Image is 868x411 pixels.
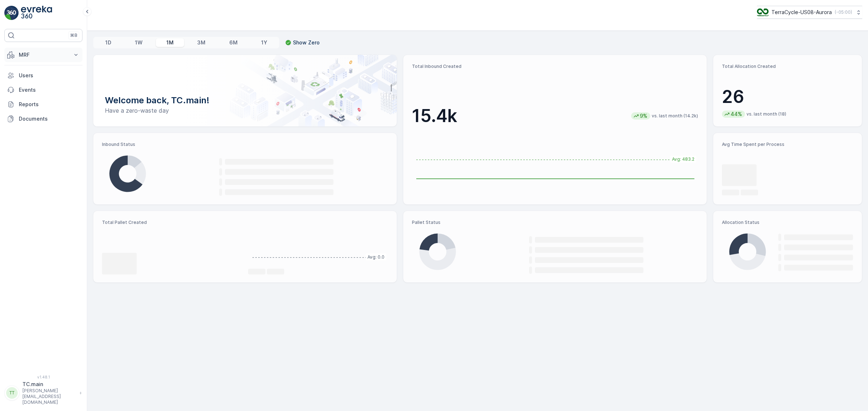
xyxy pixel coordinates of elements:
[135,39,142,46] p: 1W
[412,220,698,225] p: Pallet Status
[105,106,385,115] p: Have a zero-waste day
[19,51,68,59] p: MRF
[722,220,853,225] p: Allocation Status
[166,39,174,46] p: 1M
[757,6,862,19] button: TerraCycle-US08-Aurora(-05:00)
[261,39,267,46] p: 1Y
[19,72,80,79] p: Users
[4,375,82,379] span: v 1.48.1
[757,8,769,16] img: image_ci7OI47.png
[722,64,853,69] p: Total Allocation Created
[6,387,18,399] div: TT
[19,115,80,122] p: Documents
[4,97,82,112] a: Reports
[229,39,238,46] p: 6M
[746,111,786,117] p: vs. last month (18)
[19,101,80,108] p: Reports
[412,64,698,69] p: Total Inbound Created
[21,6,52,20] img: logo_light-DOdMpM7g.png
[4,48,82,62] button: MRF
[102,142,388,147] p: Inbound Status
[639,112,648,120] p: 9%
[19,86,80,94] p: Events
[22,388,76,405] p: [PERSON_NAME][EMAIL_ADDRESS][DOMAIN_NAME]
[4,68,82,83] a: Users
[722,86,853,108] p: 26
[4,83,82,97] a: Events
[835,9,852,15] p: ( -05:00 )
[70,33,77,38] p: ⌘B
[105,95,385,106] p: Welcome back, TC.main!
[293,39,320,46] p: Show Zero
[105,39,111,46] p: 1D
[4,6,19,20] img: logo
[412,105,457,127] p: 15.4k
[197,39,205,46] p: 3M
[730,111,743,118] p: 44%
[22,381,76,388] p: TC.main
[102,220,242,225] p: Total Pallet Created
[722,142,853,147] p: Avg Time Spent per Process
[4,112,82,126] a: Documents
[652,113,698,119] p: vs. last month (14.2k)
[4,381,82,405] button: TTTC.main[PERSON_NAME][EMAIL_ADDRESS][DOMAIN_NAME]
[771,9,832,16] p: TerraCycle-US08-Aurora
